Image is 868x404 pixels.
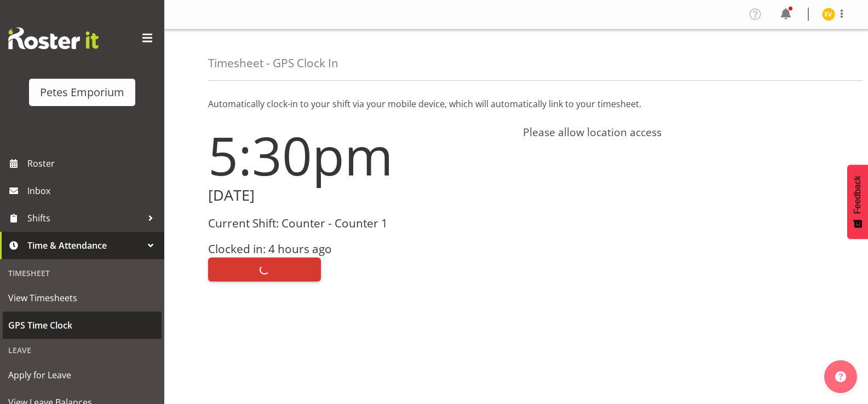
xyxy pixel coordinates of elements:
[27,237,142,254] span: Time & Attendance
[3,339,162,361] div: Leave
[27,210,142,226] span: Shifts
[8,367,156,383] span: Apply for Leave
[8,27,99,49] img: Rosterit website logo
[847,165,868,239] button: Feedback - Show survey
[853,175,863,214] span: Feedback
[3,312,162,339] a: GPS Time Clock
[208,57,338,69] h4: Timesheet - GPS Clock In
[3,262,162,284] div: Timesheet
[3,361,162,389] a: Apply for Leave
[3,284,162,312] a: View Timesheets
[208,243,510,255] h3: Clocked in: 4 hours ago
[835,371,846,382] img: help-xxl-2.png
[8,317,156,333] span: GPS Time Clock
[208,217,510,230] h3: Current Shift: Counter - Counter 1
[8,290,156,306] span: View Timesheets
[40,84,124,101] div: Petes Emporium
[208,97,824,110] p: Automatically clock-in to your shift via your mobile device, which will automatically link to you...
[822,8,835,21] img: eva-vailini10223.jpg
[208,126,510,185] h1: 5:30pm
[523,126,825,139] h4: Please allow location access
[208,187,510,204] h2: [DATE]
[27,155,159,172] span: Roster
[27,183,159,199] span: Inbox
